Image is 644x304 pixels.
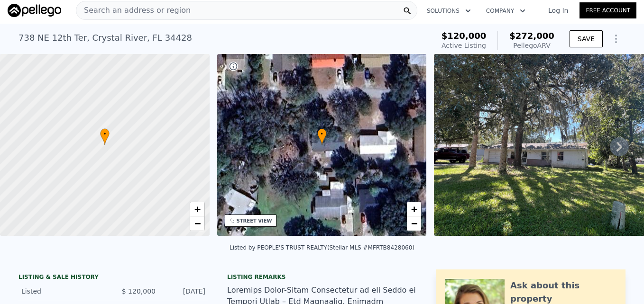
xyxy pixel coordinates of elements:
[237,217,272,224] div: STREET VIEW
[8,4,61,17] img: Pellego
[190,202,204,216] a: Zoom in
[537,6,580,15] a: Log In
[100,128,110,145] div: •
[580,2,636,18] a: Free Account
[407,216,421,231] a: Zoom out
[442,31,487,41] span: $120,000
[607,29,626,48] button: Show Options
[411,217,417,229] span: −
[509,41,554,50] div: Pellego ARV
[190,216,204,231] a: Zoom out
[18,273,208,283] div: LISTING & SALE HISTORY
[18,31,192,45] div: 738 NE 12th Ter , Crystal River , FL 34428
[442,42,486,49] span: Active Listing
[570,30,603,47] button: SAVE
[317,128,327,145] div: •
[122,287,156,295] span: $ 120,000
[317,130,327,138] span: •
[163,286,205,296] div: [DATE]
[419,2,478,19] button: Solutions
[21,286,106,296] div: Listed
[100,130,110,138] span: •
[478,2,533,19] button: Company
[411,203,417,215] span: +
[227,273,417,281] div: Listing remarks
[194,217,200,229] span: −
[76,5,191,16] span: Search an address or region
[509,31,554,41] span: $272,000
[407,202,421,216] a: Zoom in
[194,203,200,215] span: +
[230,244,414,251] div: Listed by PEOPLE'S TRUST REALTY (Stellar MLS #MFRTB8428060)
